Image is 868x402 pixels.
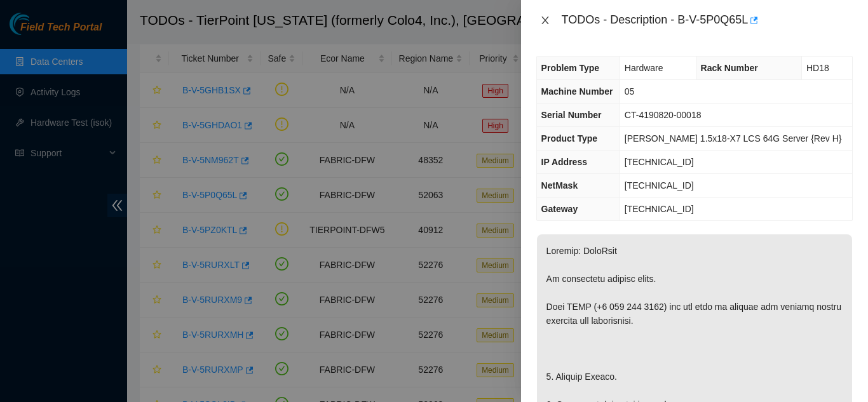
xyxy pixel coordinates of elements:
span: [TECHNICAL_ID] [625,204,694,214]
span: HD18 [806,63,829,73]
span: CT-4190820-00018 [625,110,702,120]
span: 05 [625,86,635,97]
span: Product Type [541,133,597,144]
div: TODOs - Description - B-V-5P0Q65L [562,10,853,30]
span: [PERSON_NAME] 1.5x18-X7 LCS 64G Server {Rev H} [625,133,842,144]
span: [TECHNICAL_ID] [625,180,694,191]
span: NetMask [541,180,578,191]
button: Close [536,15,554,27]
span: Rack Number [701,63,758,73]
span: Problem Type [541,63,600,73]
span: close [540,15,550,25]
span: Hardware [625,63,663,73]
span: IP Address [541,157,587,167]
span: Machine Number [541,86,613,97]
span: Serial Number [541,110,602,120]
span: [TECHNICAL_ID] [625,157,694,167]
span: Gateway [541,204,578,214]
